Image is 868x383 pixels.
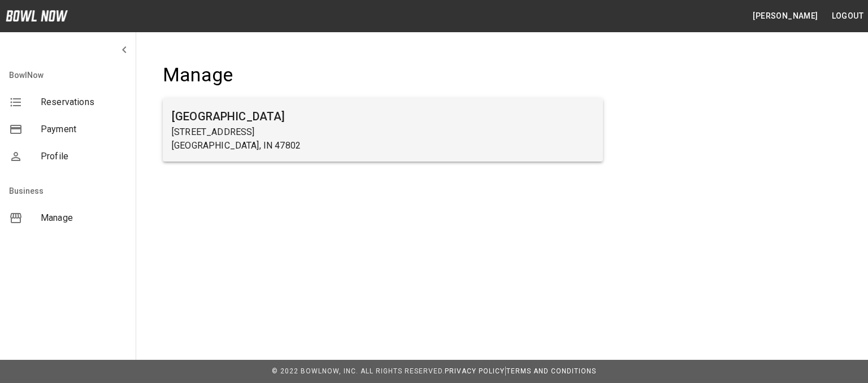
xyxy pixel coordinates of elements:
span: Manage [41,211,127,225]
h6: [GEOGRAPHIC_DATA] [172,107,594,125]
span: © 2022 BowlNow, Inc. All Rights Reserved. [272,367,445,375]
button: Logout [827,6,868,27]
span: Reservations [41,95,127,109]
img: logo [6,10,68,21]
button: [PERSON_NAME] [748,6,822,27]
span: Payment [41,123,127,136]
span: Profile [41,150,127,163]
a: Terms and Conditions [506,367,596,375]
p: [STREET_ADDRESS] [172,125,594,139]
a: Privacy Policy [445,367,505,375]
h4: Manage [163,63,603,87]
p: [GEOGRAPHIC_DATA], IN 47802 [172,139,594,153]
